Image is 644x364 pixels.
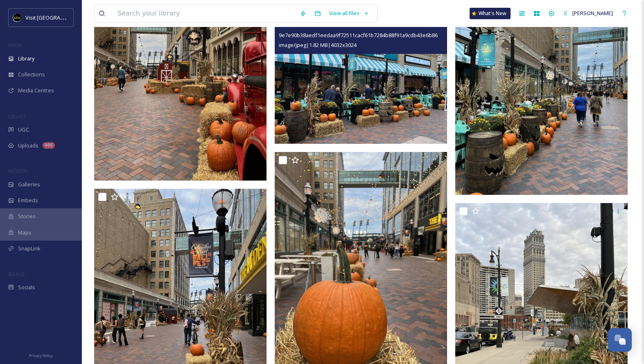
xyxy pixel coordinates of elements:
[29,353,53,358] span: Privacy Policy
[325,5,373,21] a: View all files
[18,229,32,237] span: Maps
[18,55,34,63] span: Library
[18,71,45,78] span: Collections
[25,13,89,21] span: Visit [GEOGRAPHIC_DATA]
[572,9,613,17] span: [PERSON_NAME]
[43,142,55,149] div: 405
[608,328,632,352] button: Open Chat
[18,245,41,252] span: SnapLink
[8,42,23,48] span: MEDIA
[18,142,38,150] span: Uploads
[8,168,27,174] span: WIDGETS
[18,87,54,94] span: Media Centres
[113,4,296,22] input: Search your library
[470,8,511,19] a: What's New
[559,5,617,21] a: [PERSON_NAME]
[13,13,21,22] img: VISIT%20DETROIT%20LOGO%20-%20BLACK%20BACKGROUND.png
[18,126,29,134] span: UGC
[279,31,472,39] span: 9e7e90b38aedf1eedaa9f72511cacf61b7284b88f91a9cdb43e6b86d864d20fd.jpg
[275,15,447,144] img: 9e7e90b38aedf1eedaa9f72511cacf61b7284b88f91a9cdb43e6b86d864d20fd.jpg
[8,113,26,119] span: COLLECT
[18,284,35,291] span: Socials
[29,350,53,360] a: Privacy Policy
[18,181,40,188] span: Galleries
[8,271,25,277] span: SOCIALS
[18,197,38,204] span: Embeds
[279,41,357,49] span: image/jpeg | 1.82 MB | 4032 x 3024
[18,212,36,220] span: Stories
